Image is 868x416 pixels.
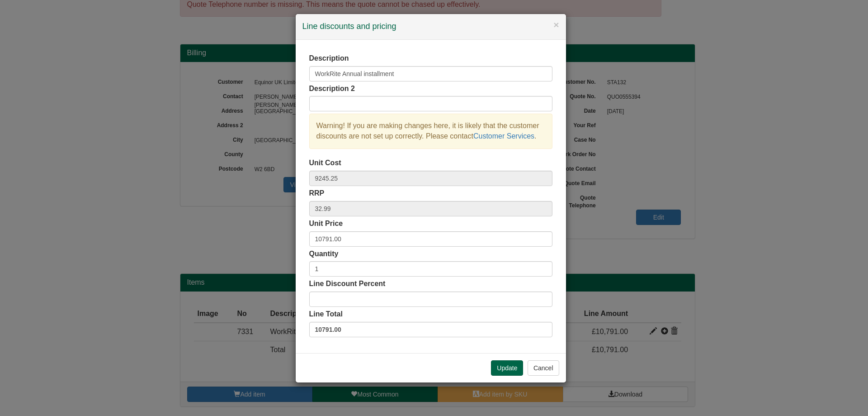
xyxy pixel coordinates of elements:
[309,188,325,199] label: RRP
[309,309,343,320] label: Line Total
[309,84,355,94] label: Description 2
[491,360,523,376] button: Update
[309,53,349,64] label: Description
[473,132,534,140] a: Customer Services
[309,249,339,259] label: Quantity
[302,21,559,33] h4: Line discounts and pricing
[309,158,341,168] label: Unit Cost
[309,219,343,229] label: Unit Price
[309,322,552,337] label: 10791.00
[528,360,559,376] button: Cancel
[309,279,386,289] label: Line Discount Percent
[309,114,552,149] div: Warning! If you are making changes here, it is likely that the customer discounts are not set up ...
[553,20,559,29] button: ×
